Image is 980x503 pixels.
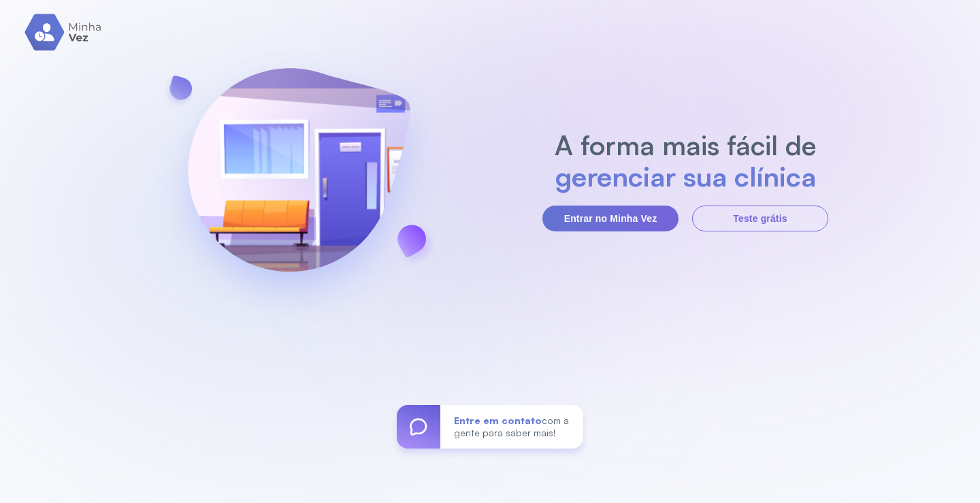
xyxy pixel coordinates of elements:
[542,206,679,231] button: Entrar no Minha Vez
[548,161,823,192] h2: gerenciar sua clínica
[440,405,583,449] div: com a gente para saber mais!
[692,206,828,231] button: Teste grátis
[548,129,823,161] h2: A forma mais fácil de
[454,415,542,426] span: Entre em contato
[152,32,446,328] img: banner-login.svg
[397,405,583,449] a: Entre em contatocom a gente para saber mais!
[24,14,103,51] img: logo.svg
